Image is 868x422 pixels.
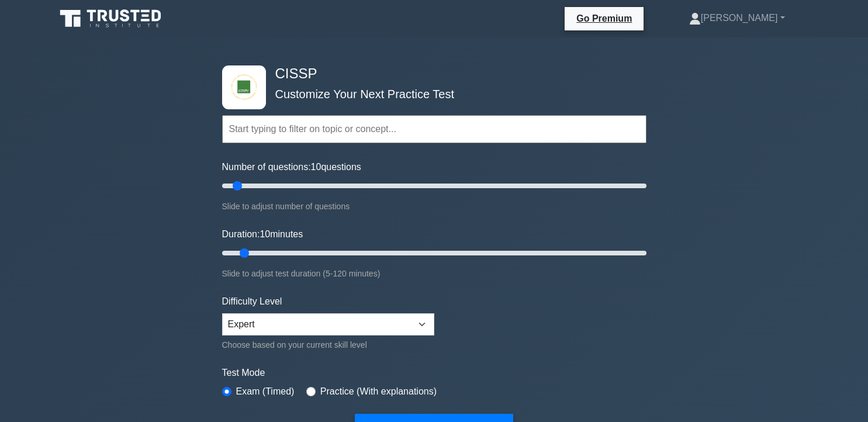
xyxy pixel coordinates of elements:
div: Slide to adjust number of questions [222,199,646,213]
h4: CISSP [271,65,589,82]
label: Duration: minutes [222,227,303,241]
a: Go Premium [569,11,639,26]
div: Slide to adjust test duration (5-120 minutes) [222,267,646,281]
label: Practice (With explanations) [320,385,437,399]
div: Choose based on your current skill level [222,338,434,352]
label: Difficulty Level [222,295,282,309]
a: [PERSON_NAME] [661,6,813,30]
label: Test Mode [222,366,646,380]
span: 10 [260,229,270,239]
label: Exam (Timed) [236,385,295,399]
span: 10 [311,162,321,172]
label: Number of questions: questions [222,160,361,174]
input: Start typing to filter on topic or concept... [222,115,646,143]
